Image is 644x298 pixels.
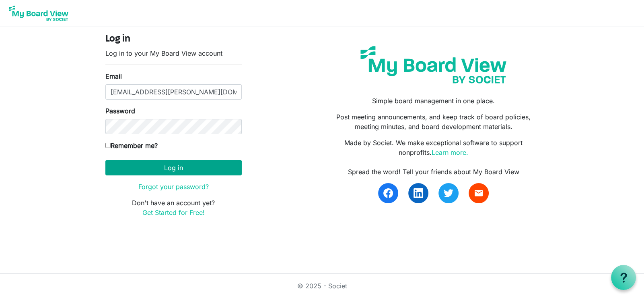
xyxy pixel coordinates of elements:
a: Forgot your password? [138,183,209,191]
p: Post meeting announcements, and keep track of board policies, meeting minutes, and board developm... [328,112,539,131]
p: Simple board management in one place. [328,96,539,106]
a: Learn more. [432,148,468,156]
button: Log in [105,160,242,175]
div: Spread the word! Tell your friends about My Board View [328,167,539,177]
p: Don't have an account yet? [105,198,242,217]
a: email [469,183,489,203]
img: my-board-view-societ.svg [354,40,512,90]
p: Log in to your My Board View account [105,48,242,58]
p: Made by Societ. We make exceptional software to support nonprofits. [328,138,539,157]
h4: Log in [105,33,242,45]
input: Remember me? [105,143,111,148]
label: Password [105,106,135,116]
label: Remember me? [105,141,158,150]
img: twitter.svg [444,188,453,198]
a: © 2025 - Societ [297,282,347,290]
img: linkedin.svg [414,188,423,198]
a: Get Started for Free! [142,208,205,217]
img: facebook.svg [383,188,393,198]
span: email [474,188,484,198]
label: Email [105,71,122,81]
img: My Board View Logo [6,3,71,23]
